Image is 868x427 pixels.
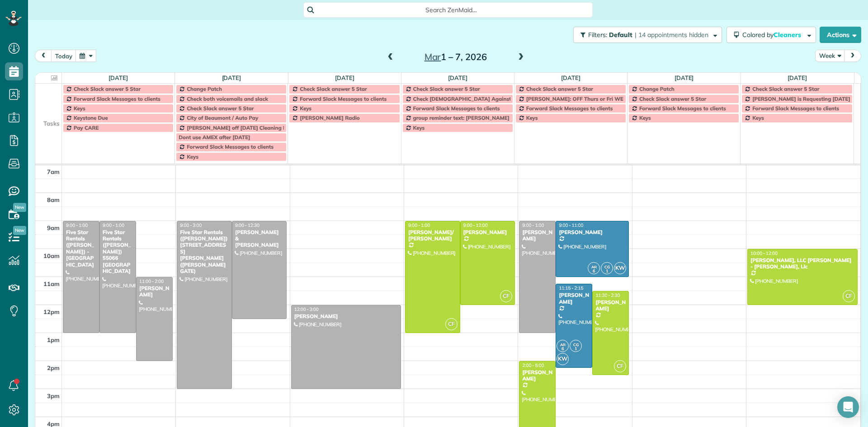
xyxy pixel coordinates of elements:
span: New [13,226,26,235]
span: CG [573,342,579,347]
span: Forward Slack Messages to clients [752,105,839,112]
div: [PERSON_NAME] [595,299,626,312]
button: Filters: Default | 14 appointments hidden [573,27,722,43]
span: 9:00 - 1:00 [103,222,124,228]
a: [DATE] [788,74,807,81]
span: 9:00 - 1:00 [66,222,88,228]
span: 9am [47,224,60,231]
h2: 1 – 7, 2026 [399,52,512,62]
span: CF [614,360,626,372]
div: [PERSON_NAME], LLC [PERSON_NAME] - [PERSON_NAME], Llc [750,257,855,270]
span: | 14 appointments hidden [635,31,708,39]
span: Change Patch [639,85,675,92]
span: Change Patch [187,85,222,92]
span: Keys [752,114,764,121]
span: CF [445,318,458,330]
span: Keys [300,105,311,112]
span: 10am [43,252,60,259]
span: Check Slack answer 5 Star [300,85,367,92]
span: group reminder text: [PERSON_NAME] [413,114,509,121]
a: [DATE] [561,74,580,81]
span: 8am [47,196,60,203]
span: CF [500,290,512,302]
span: 2:00 - 5:00 [522,362,544,368]
span: CF [843,290,855,302]
span: Forward Slack Messages to clients [526,105,613,112]
span: Keys [74,105,85,112]
span: 9:00 - 12:30 [235,222,259,228]
div: [PERSON_NAME] [522,369,553,382]
a: [DATE] [448,74,467,81]
span: Keys [413,124,425,131]
span: Check Slack answer 5 Star [74,85,141,92]
span: Forward Slack Messages to clients [74,95,160,102]
span: KW [557,353,569,365]
div: [PERSON_NAME] [463,229,513,235]
div: [PERSON_NAME] [558,229,626,235]
a: [DATE] [222,74,241,81]
span: Keys [526,114,538,121]
span: New [13,203,26,212]
span: Keys [639,114,651,121]
div: [PERSON_NAME] [294,313,398,319]
span: 12:00 - 3:00 [294,306,319,312]
span: 9:00 - 3:00 [180,222,202,228]
span: Default [609,31,633,39]
span: Check Slack answer 5 Star [639,95,706,102]
span: Forward Slack Messages to clients [413,105,500,112]
span: 11:30 - 2:30 [595,292,620,298]
div: [PERSON_NAME] [558,292,590,305]
div: [PERSON_NAME] [522,229,553,242]
span: Forward Slack Messages to clients [300,95,387,102]
div: Five Star Rentals ([PERSON_NAME]) - [GEOGRAPHIC_DATA] [66,229,97,268]
span: 10:00 - 12:00 [750,250,778,256]
span: [PERSON_NAME]: OFF Thurs or Fri WEEKLY [526,95,636,102]
span: 9:00 - 11:00 [559,222,583,228]
span: [PERSON_NAME] Radio [300,114,359,121]
span: CG [604,264,610,269]
button: next [844,50,861,62]
span: Forward Slack Messages to clients [187,143,274,150]
span: [PERSON_NAME] off [DATE] Cleaning Restaurant [187,124,311,131]
button: Colored byCleaners [726,27,816,43]
small: 6 [588,267,599,276]
button: today [51,50,76,62]
a: [DATE] [675,74,694,81]
span: AR [591,264,597,269]
span: Check both voicemails and slack [187,95,268,102]
a: [DATE] [335,74,354,81]
span: 11am [43,280,60,287]
span: Dont use AMEX after [DATE] [179,134,250,141]
span: Forward Slack Messages to clients [639,105,726,112]
span: Check Slack answer 5 Star [752,85,819,92]
small: 6 [557,345,568,353]
a: Filters: Default | 14 appointments hidden [569,27,722,43]
a: [DATE] [108,74,128,81]
span: City of Beaumont / Auto Pay [187,114,258,121]
span: 1pm [47,336,60,343]
span: Colored by [742,31,804,39]
div: Five Star Rentals ([PERSON_NAME]) [STREET_ADDRESS][PERSON_NAME] ([PERSON_NAME] GATE) [179,229,229,275]
span: 11:00 - 2:00 [139,278,164,284]
span: Pay CARE [74,124,99,131]
button: Week [815,50,845,62]
span: 12pm [43,308,60,315]
span: Mar [425,51,441,62]
span: Keys [187,153,198,160]
small: 1 [570,345,581,353]
span: Check Slack answer 5 Star [413,85,480,92]
span: 9:00 - 12:00 [463,222,488,228]
span: KW [614,262,626,274]
span: 9:00 - 1:00 [522,222,544,228]
button: Actions [820,27,861,43]
div: [PERSON_NAME]/ [PERSON_NAME] [408,229,458,242]
span: 7am [47,168,60,175]
small: 1 [601,267,613,276]
span: Cleaners [774,31,802,39]
span: 11:15 - 2:15 [559,285,583,291]
span: Check [DEMOGRAPHIC_DATA] Against Spreadsheet [413,95,544,102]
div: Open Intercom Messenger [837,396,859,418]
span: Filters: [588,31,607,39]
span: Check Slack answer 5 Star [526,85,593,92]
span: Check Slack answer 5 Star [187,105,254,112]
